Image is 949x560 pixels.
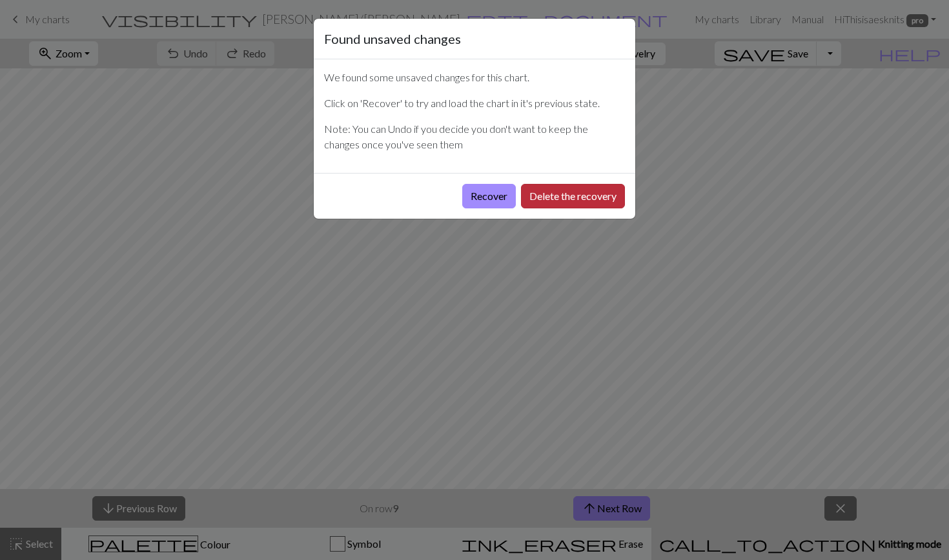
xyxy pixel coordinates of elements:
button: Delete the recovery [521,184,625,208]
h5: Found unsaved changes [324,29,461,48]
button: Recover [462,184,516,208]
p: Note: You can Undo if you decide you don't want to keep the changes once you've seen them [324,121,625,152]
p: We found some unsaved changes for this chart. [324,70,625,85]
p: Click on 'Recover' to try and load the chart in it's previous state. [324,95,625,111]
